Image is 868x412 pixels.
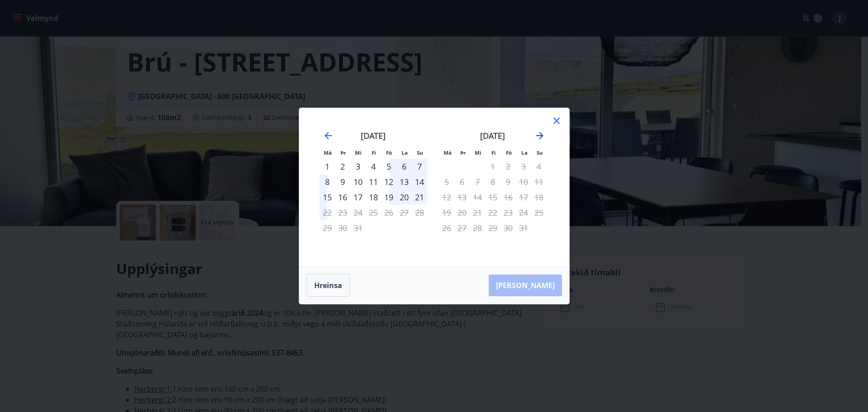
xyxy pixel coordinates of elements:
td: Choose sunnudagur, 21. desember 2025 as your check-in date. It’s available. [412,189,427,205]
td: Not available. laugardagur, 24. janúar 2026 [516,205,531,220]
small: Fö [386,149,392,156]
div: 8 [320,174,335,189]
td: Not available. þriðjudagur, 13. janúar 2026 [454,189,470,205]
small: Mi [355,149,362,156]
td: Not available. þriðjudagur, 6. janúar 2026 [454,174,470,189]
td: Not available. þriðjudagur, 30. desember 2025 [335,220,350,236]
td: Not available. mánudagur, 19. janúar 2026 [439,205,454,220]
td: Choose mánudagur, 8. desember 2025 as your check-in date. It’s available. [320,174,335,189]
small: Fi [372,149,376,156]
div: 2 [335,159,350,174]
small: Mi [475,149,481,156]
td: Not available. laugardagur, 31. janúar 2026 [516,220,531,236]
div: 18 [366,189,381,205]
td: Not available. sunnudagur, 11. janúar 2026 [531,174,547,189]
td: Not available. föstudagur, 30. janúar 2026 [500,220,516,236]
div: Aðeins útritun í boði [320,205,335,220]
td: Not available. fimmtudagur, 25. desember 2025 [366,205,381,220]
td: Choose laugardagur, 20. desember 2025 as your check-in date. It’s available. [396,189,412,205]
small: Má [324,149,332,156]
td: Choose laugardagur, 13. desember 2025 as your check-in date. It’s available. [396,174,412,189]
td: Choose sunnudagur, 7. desember 2025 as your check-in date. It’s available. [412,159,427,174]
td: Not available. föstudagur, 2. janúar 2026 [500,159,516,174]
div: Aðeins innritun í boði [320,159,335,174]
td: Choose fimmtudagur, 4. desember 2025 as your check-in date. It’s available. [366,159,381,174]
div: 9 [335,174,350,189]
div: 7 [412,159,427,174]
td: Not available. sunnudagur, 18. janúar 2026 [531,189,547,205]
td: Choose fimmtudagur, 11. desember 2025 as your check-in date. It’s available. [366,174,381,189]
td: Choose þriðjudagur, 16. desember 2025 as your check-in date. It’s available. [335,189,350,205]
strong: [DATE] [361,130,386,141]
div: 20 [396,189,412,205]
td: Choose föstudagur, 12. desember 2025 as your check-in date. It’s available. [381,174,396,189]
td: Not available. sunnudagur, 4. janúar 2026 [531,159,547,174]
small: Fi [491,149,496,156]
td: Not available. miðvikudagur, 24. desember 2025 [350,205,366,220]
small: Má [443,149,452,156]
div: 12 [381,174,396,189]
td: Choose miðvikudagur, 17. desember 2025 as your check-in date. It’s available. [350,189,366,205]
td: Not available. miðvikudagur, 31. desember 2025 [350,220,366,236]
td: Not available. mánudagur, 29. desember 2025 [320,220,335,236]
td: Choose föstudagur, 5. desember 2025 as your check-in date. It’s available. [381,159,396,174]
td: Choose þriðjudagur, 2. desember 2025 as your check-in date. It’s available. [335,159,350,174]
div: Move backward to switch to the previous month. [323,130,334,141]
div: 17 [350,189,366,205]
td: Choose miðvikudagur, 3. desember 2025 as your check-in date. It’s available. [350,159,366,174]
td: Choose miðvikudagur, 10. desember 2025 as your check-in date. It’s available. [350,174,366,189]
div: 21 [412,189,427,205]
td: Not available. miðvikudagur, 14. janúar 2026 [470,189,485,205]
td: Choose föstudagur, 19. desember 2025 as your check-in date. It’s available. [381,189,396,205]
td: Not available. fimmtudagur, 22. janúar 2026 [485,205,500,220]
small: La [521,149,528,156]
div: 6 [396,159,412,174]
td: Not available. laugardagur, 17. janúar 2026 [516,189,531,205]
td: Not available. þriðjudagur, 23. desember 2025 [335,205,350,220]
td: Choose mánudagur, 15. desember 2025 as your check-in date. It’s available. [320,189,335,205]
td: Not available. laugardagur, 10. janúar 2026 [516,174,531,189]
td: Not available. mánudagur, 5. janúar 2026 [439,174,454,189]
div: Calendar [310,119,558,256]
td: Not available. þriðjudagur, 27. janúar 2026 [454,220,470,236]
td: Choose þriðjudagur, 9. desember 2025 as your check-in date. It’s available. [335,174,350,189]
div: 5 [381,159,396,174]
td: Not available. fimmtudagur, 1. janúar 2026 [485,159,500,174]
td: Not available. föstudagur, 9. janúar 2026 [500,174,516,189]
td: Not available. fimmtudagur, 8. janúar 2026 [485,174,500,189]
td: Not available. mánudagur, 26. janúar 2026 [439,220,454,236]
td: Not available. mánudagur, 22. desember 2025 [320,205,335,220]
td: Not available. sunnudagur, 25. janúar 2026 [531,205,547,220]
td: Not available. föstudagur, 26. desember 2025 [381,205,396,220]
td: Not available. sunnudagur, 28. desember 2025 [412,205,427,220]
strong: [DATE] [480,130,505,141]
small: Þr [460,149,466,156]
div: 16 [335,189,350,205]
div: Move forward to switch to the next month. [534,130,545,141]
button: Hreinsa [307,274,350,297]
div: 15 [320,189,335,205]
td: Not available. miðvikudagur, 7. janúar 2026 [470,174,485,189]
div: 13 [396,174,412,189]
small: Su [417,149,423,156]
td: Not available. fimmtudagur, 15. janúar 2026 [485,189,500,205]
td: Choose fimmtudagur, 18. desember 2025 as your check-in date. It’s available. [366,189,381,205]
div: 3 [350,159,366,174]
small: La [401,149,408,156]
td: Choose sunnudagur, 14. desember 2025 as your check-in date. It’s available. [412,174,427,189]
div: 14 [412,174,427,189]
div: 10 [350,174,366,189]
td: Choose mánudagur, 1. desember 2025 as your check-in date. It’s available. [320,159,335,174]
td: Not available. miðvikudagur, 21. janúar 2026 [470,205,485,220]
small: Þr [340,149,346,156]
div: 4 [366,159,381,174]
td: Not available. miðvikudagur, 28. janúar 2026 [470,220,485,236]
small: Fö [506,149,512,156]
td: Not available. laugardagur, 27. desember 2025 [396,205,412,220]
td: Choose laugardagur, 6. desember 2025 as your check-in date. It’s available. [396,159,412,174]
td: Not available. föstudagur, 16. janúar 2026 [500,189,516,205]
td: Not available. fimmtudagur, 29. janúar 2026 [485,220,500,236]
td: Not available. mánudagur, 12. janúar 2026 [439,189,454,205]
div: 19 [381,189,396,205]
small: Su [537,149,543,156]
